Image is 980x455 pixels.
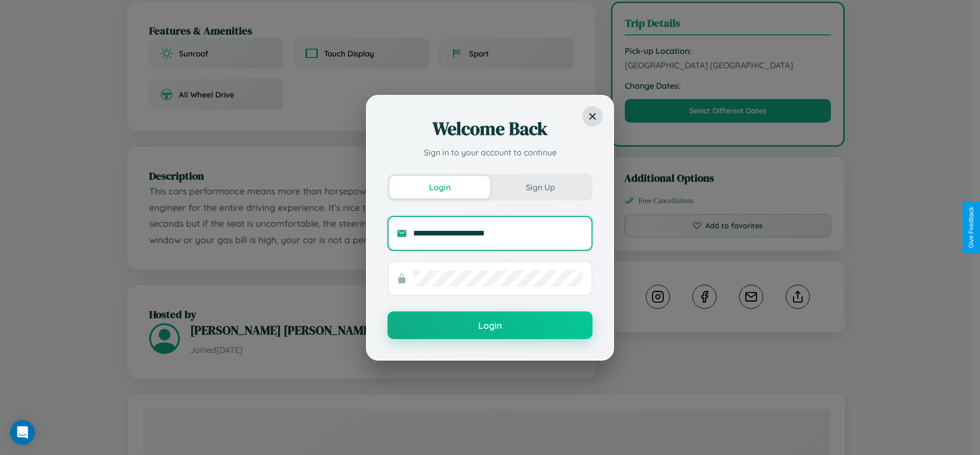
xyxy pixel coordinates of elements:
[387,116,593,141] h2: Welcome Back
[968,207,975,248] div: Give Feedback
[10,420,35,445] div: Open Intercom Messenger
[387,311,593,339] button: Login
[490,176,590,199] button: Sign Up
[390,176,490,199] button: Login
[387,146,593,159] p: Sign in to your account to continue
